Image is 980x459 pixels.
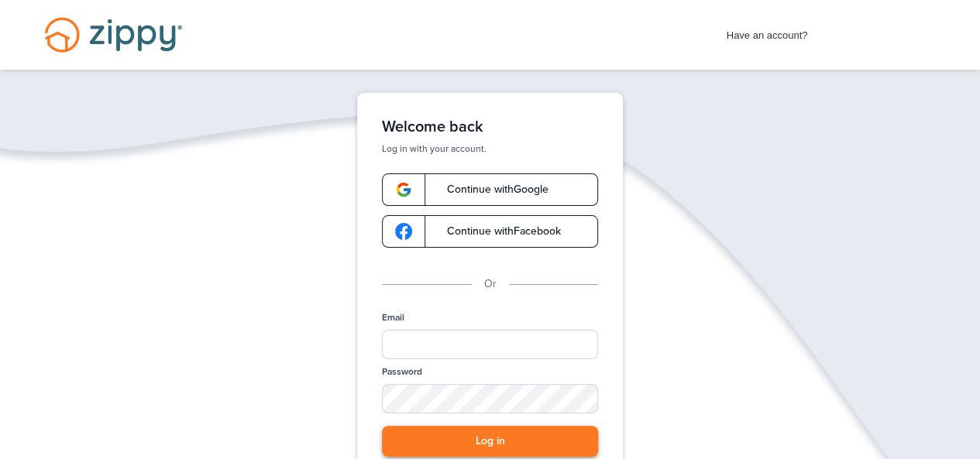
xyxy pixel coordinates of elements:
[382,215,598,248] a: google-logoContinue withFacebook
[382,365,422,379] label: Password
[727,19,808,44] span: Have an account?
[395,223,412,240] img: google-logo
[395,181,412,198] img: google-logo
[382,384,598,413] input: Password
[432,226,561,237] span: Continue with Facebook
[432,184,548,195] span: Continue with Google
[382,311,404,324] label: Email
[382,173,598,206] a: google-logoContinue withGoogle
[382,426,598,457] button: Log in
[382,142,598,155] p: Log in with your account.
[484,276,497,293] p: Or
[382,330,598,359] input: Email
[382,118,598,136] h1: Welcome back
